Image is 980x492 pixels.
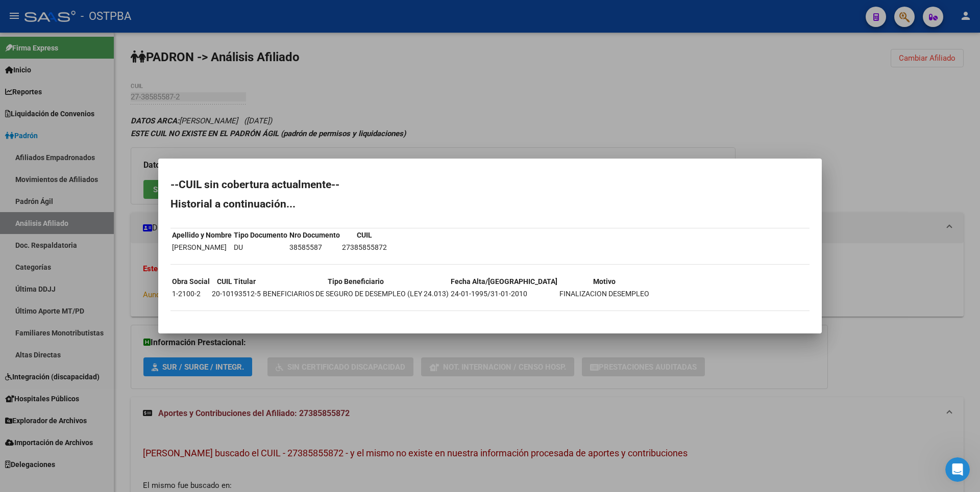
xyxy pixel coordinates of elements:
td: BENEFICIARIOS DE SEGURO DE DESEMPLEO (LEY 24.013) [262,288,449,299]
span: Mensajes [136,344,169,351]
td: 20-10193512-5 [211,288,261,299]
h2: --CUIL sin cobertura actualmente-- [170,179,810,190]
button: Mensajes [102,318,204,359]
th: CUIL [341,229,387,241]
td: 1-2100-2 [171,288,210,299]
span: Inicio [40,344,62,351]
td: 27385855872 [341,242,387,253]
th: Tipo Documento [233,229,288,241]
div: Cerrar [176,16,194,35]
div: Envíanos un mensaje [21,146,170,157]
td: [PERSON_NAME] [171,242,232,253]
th: Nro Documento [289,229,340,241]
td: 24-01-1995/31-01-2010 [450,288,558,299]
p: Necesitás ayuda? [20,107,184,124]
h2: Historial a continuación... [170,199,810,209]
p: Hola! [PERSON_NAME] [20,72,184,107]
th: Obra Social [171,276,210,287]
td: DU [233,242,288,253]
th: Tipo Beneficiario [262,276,449,287]
th: Motivo [559,276,650,287]
td: 38585587 [289,242,340,253]
th: Fecha Alta/[GEOGRAPHIC_DATA] [450,276,558,287]
td: FINALIZACION DESEMPLEO [559,288,650,299]
th: CUIL Titular [211,276,261,287]
th: Apellido y Nombre [171,229,232,241]
iframe: Intercom live chat [945,457,970,482]
div: Envíanos un mensaje [10,137,194,165]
